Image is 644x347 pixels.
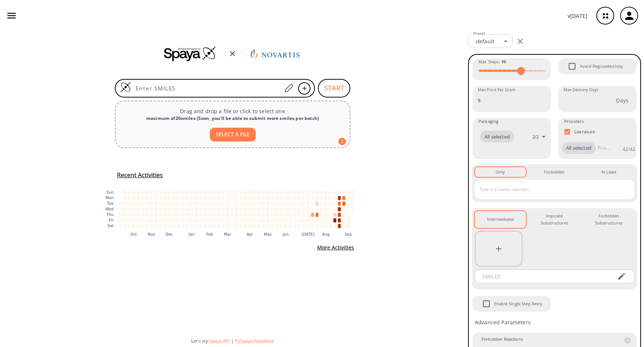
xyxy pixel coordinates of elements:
[479,58,506,65] span: Max Steps :
[583,211,634,228] button: Forbidden Substructures
[105,207,114,211] text: Wed
[478,87,515,93] label: Max Price Per Gram
[494,300,543,307] span: Enable Single Step Retry
[166,232,173,236] text: Dec
[130,232,137,236] text: Oct
[535,213,574,226] div: Imposed Substructures
[121,115,344,122] div: maximum of 20 smiles ( Soon, you'll be able to submit more smiles per batch )
[601,169,616,175] div: At Least
[264,232,272,236] text: May
[596,142,612,154] input: Provider name
[209,338,230,344] button: Spaya API
[107,190,114,194] text: Sun
[131,85,282,92] input: Enter SMILES
[249,43,301,64] img: Team logo
[574,128,596,135] p: Literature
[479,296,494,312] span: Enable Single Step Retry
[529,211,580,228] button: Imposed Substructures
[480,133,514,141] span: All selected
[564,58,580,74] span: Avoid Regioselectivity
[564,118,584,125] span: Providers
[206,232,213,236] text: Feb
[472,295,552,312] div: When Single Step Retry is enabled, if no route is found during retrosynthesis, a retry is trigger...
[235,338,274,344] button: PySpaya Notebook
[119,190,354,228] g: cell
[616,96,628,104] p: Days
[105,190,114,228] g: y-axis tick label
[475,211,526,228] button: Intermediates
[114,169,166,181] button: Recent Activities
[247,232,253,236] text: Apr
[532,134,539,140] p: 2 / 2
[109,218,114,222] text: Fri
[107,224,114,228] text: Sat
[562,144,596,152] span: All selected
[164,46,216,61] img: Spaya logo
[314,241,357,255] button: More Activities
[482,336,523,343] span: Forbidden Reactions
[121,107,344,115] p: Drag and drop a file or click to select one
[477,270,611,283] input: SMILES
[589,213,628,226] div: Forbidden Substructures
[302,232,315,236] text: [DATE]
[120,82,131,93] img: Logo Spaya
[210,128,256,141] button: SELECT A FILE
[117,171,163,179] h5: Recent Activities
[476,38,494,45] em: default
[322,232,330,236] text: Aug
[105,196,114,200] text: Mon
[130,232,352,236] g: x-axis tick label
[583,167,634,177] button: At Least
[501,59,506,64] strong: 10
[496,169,505,175] div: Only
[189,232,195,236] text: Jan
[479,118,498,125] span: Packaging
[580,63,623,70] span: Avoid Regioselectivity
[107,201,114,206] text: Tue
[623,146,635,152] p: 42 / 42
[568,12,587,20] p: v [DATE]
[478,184,620,195] input: Select a name reaction
[345,232,352,236] text: Sep
[478,96,481,104] p: $
[472,318,637,326] p: Advanced Parameters
[544,169,565,175] div: Forbidden
[529,167,580,177] button: Forbidden
[230,338,235,344] span: |
[148,232,155,236] text: Nov
[318,79,350,98] button: START
[191,338,462,344] div: Let's try:
[473,31,485,36] label: Preset
[282,232,288,236] text: Jun
[106,213,114,217] text: Thu
[224,232,231,236] text: Mar
[487,216,514,223] div: Intermediates
[563,87,598,93] label: Max Delivery Days
[475,167,526,177] button: Only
